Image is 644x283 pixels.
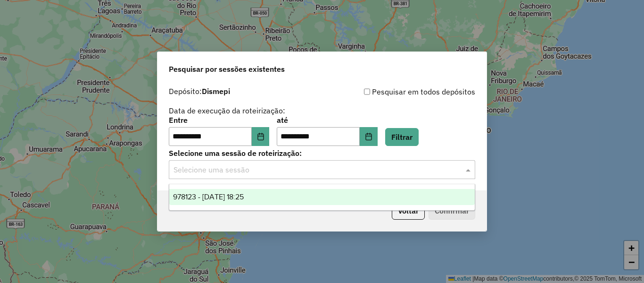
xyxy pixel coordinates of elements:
button: Filtrar [385,128,419,146]
label: Entre [169,114,269,126]
label: até [277,114,377,126]
strong: Dismepi [202,86,230,96]
label: Data de execução da roteirização: [169,105,285,116]
label: Depósito: [169,86,230,97]
button: Choose Date [360,127,378,146]
ng-dropdown-panel: Options list [169,184,475,211]
button: Choose Date [252,127,270,146]
span: 978123 - [DATE] 18:25 [173,193,244,201]
span: Pesquisar por sessões existentes [169,63,285,75]
label: Selecione uma sessão de roteirização: [169,147,475,159]
div: Pesquisar em todos depósitos [322,86,475,97]
button: Voltar [392,202,425,220]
